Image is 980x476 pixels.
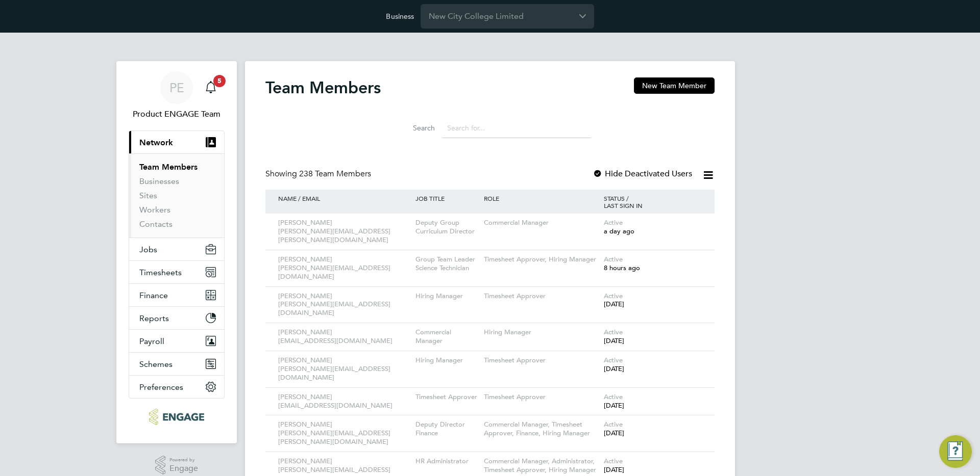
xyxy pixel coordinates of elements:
button: Reports [129,307,224,329]
span: [DATE] [604,401,624,410]
a: Team Members [139,162,198,172]
span: Schemes [139,359,173,369]
div: Timesheet Approver, Hiring Manager [481,250,601,269]
div: [PERSON_NAME] [PERSON_NAME][EMAIL_ADDRESS][PERSON_NAME][DOMAIN_NAME] [276,415,413,452]
div: Deputy Director Finance [413,415,481,443]
div: [PERSON_NAME] [EMAIL_ADDRESS][DOMAIN_NAME] [276,388,413,415]
button: Preferences [129,376,224,398]
div: Timesheet Approver [481,287,601,306]
div: Hiring Manager [413,287,481,306]
div: Showing [265,169,373,179]
label: Business [386,12,414,21]
button: New Team Member [634,77,715,94]
div: Timesheet Approver [481,351,601,370]
span: Payroll [139,336,164,346]
a: Go to home page [129,409,225,425]
div: Active [601,250,704,278]
span: Powered by [169,456,198,464]
a: PEProduct ENGAGE Team [129,71,225,120]
span: Timesheets [139,268,182,277]
h2: Team Members [265,77,381,98]
label: Search [389,123,435,133]
span: [DATE] [604,364,624,373]
a: Workers [139,205,170,215]
a: Businesses [139,176,179,186]
div: HR Administrator [413,452,481,471]
img: ncclondon-logo-retina.png [149,409,204,425]
a: Sites [139,191,157,200]
input: Search for... [442,118,591,138]
button: Payroll [129,330,224,352]
a: Contacts [139,219,173,229]
div: Active [601,214,704,241]
div: Timesheet Approver [413,388,481,407]
span: Reports [139,313,169,323]
span: PE [169,81,184,94]
span: Preferences [139,382,183,392]
button: Jobs [129,238,224,260]
span: [DATE] [604,336,624,345]
div: NAME / EMAIL [276,190,413,207]
div: Active [601,388,704,415]
label: Hide Deactivated Users [593,169,692,179]
div: [PERSON_NAME] [PERSON_NAME][EMAIL_ADDRESS][DOMAIN_NAME] [276,351,413,387]
span: Jobs [139,245,157,254]
div: Commercial Manager [413,323,481,351]
a: 5 [201,71,221,104]
span: a day ago [604,227,634,235]
button: Timesheets [129,261,224,283]
div: [PERSON_NAME] [PERSON_NAME][EMAIL_ADDRESS][DOMAIN_NAME] [276,250,413,286]
div: Hiring Manager [413,351,481,370]
span: Product ENGAGE Team [129,108,225,120]
div: Group Team Leader Science Technician [413,250,481,278]
div: [PERSON_NAME] [EMAIL_ADDRESS][DOMAIN_NAME] [276,323,413,351]
div: Timesheet Approver [481,388,601,407]
span: [DATE] [604,465,624,474]
a: Powered byEngage [155,456,199,475]
span: Finance [139,290,168,300]
div: STATUS / LAST SIGN IN [601,190,704,214]
div: [PERSON_NAME] [PERSON_NAME][EMAIL_ADDRESS][DOMAIN_NAME] [276,287,413,323]
div: Commercial Manager, Timesheet Approver, Finance, Hiring Manager [481,415,601,443]
span: [DATE] [604,300,624,308]
span: [DATE] [604,429,624,437]
div: Hiring Manager [481,323,601,342]
div: Active [601,351,704,379]
div: JOB TITLE [413,190,481,207]
div: Active [601,323,704,351]
span: 238 Team Members [299,169,371,179]
div: Network [129,153,224,237]
div: ROLE [481,190,601,207]
button: Finance [129,284,224,306]
button: Network [129,131,224,153]
span: 8 hours ago [604,263,640,272]
nav: Main navigation [116,61,237,443]
div: [PERSON_NAME] [PERSON_NAME][EMAIL_ADDRESS][PERSON_NAME][DOMAIN_NAME] [276,214,413,250]
button: Engage Resource Center [939,435,972,468]
div: Commercial Manager [481,214,601,232]
div: Active [601,287,704,314]
button: Schemes [129,353,224,375]
div: Deputy Group Curriculum Director [413,214,481,241]
span: Network [139,138,173,147]
span: Engage [169,464,198,473]
span: 5 [213,75,226,87]
div: Active [601,415,704,443]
